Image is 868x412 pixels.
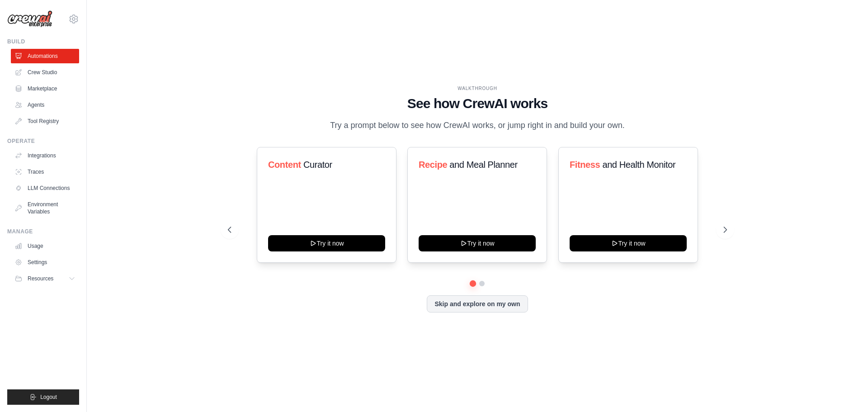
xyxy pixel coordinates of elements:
a: Agents [11,98,79,112]
div: Manage [7,228,79,235]
span: and Meal Planner [450,160,518,170]
a: Usage [11,239,79,253]
a: Traces [11,165,79,179]
a: Tool Registry [11,114,79,128]
img: Logo [7,10,52,28]
span: Content [268,160,301,170]
button: Skip and explore on my own [427,295,528,313]
span: Logout [40,393,57,401]
p: Try a prompt below to see how CrewAI works, or jump right in and build your own. [325,119,629,132]
button: Logout [7,389,79,405]
button: Try it now [570,235,687,251]
a: LLM Connections [11,181,79,195]
button: Try it now [419,235,536,251]
div: Build [7,38,79,45]
span: Fitness [570,160,600,170]
span: Curator [303,160,332,170]
span: Recipe [419,160,447,170]
h1: See how CrewAI works [228,95,727,112]
button: Resources [11,271,79,286]
a: Automations [11,49,79,63]
span: and Health Monitor [602,160,675,170]
a: Crew Studio [11,65,79,80]
a: Marketplace [11,81,79,96]
a: Settings [11,255,79,270]
span: Resources [28,275,53,282]
button: Try it now [268,235,385,251]
a: Integrations [11,148,79,163]
div: WALKTHROUGH [228,85,727,92]
a: Environment Variables [11,197,79,219]
div: Operate [7,137,79,145]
